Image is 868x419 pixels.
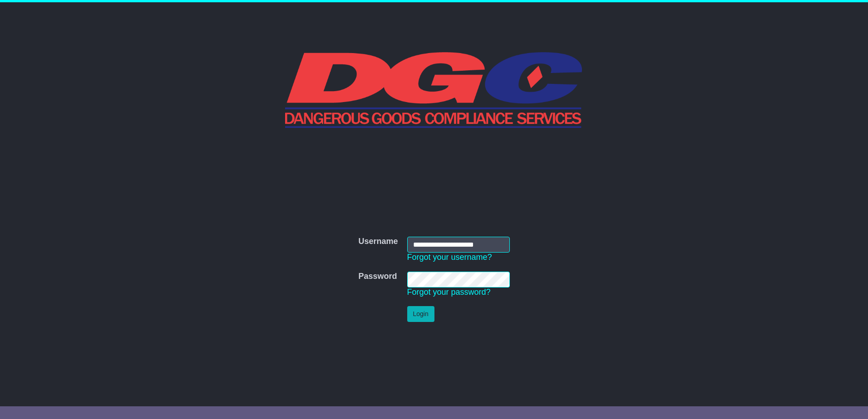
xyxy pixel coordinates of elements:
[285,51,583,128] img: DGC QLD
[358,272,397,282] label: Password
[407,287,491,297] a: Forgot your password?
[407,306,434,322] button: Login
[358,237,398,247] label: Username
[407,253,492,262] a: Forgot your username?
